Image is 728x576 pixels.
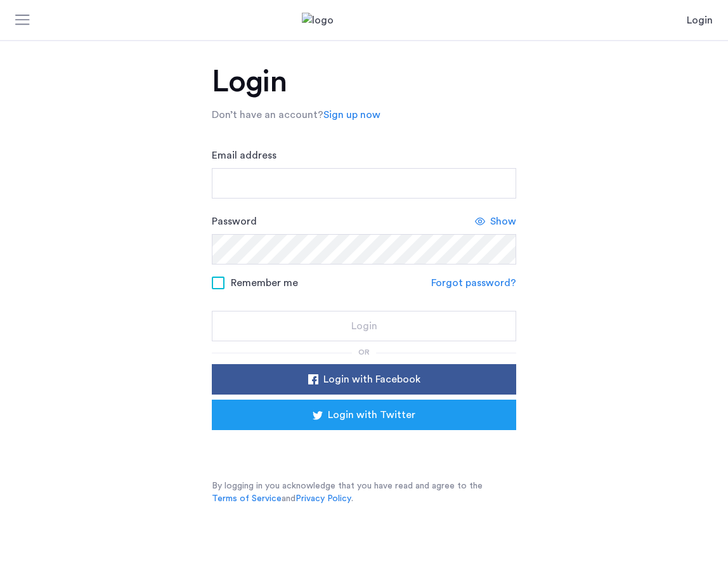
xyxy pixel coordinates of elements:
[351,318,377,334] span: Login
[296,492,351,505] a: Privacy Policy
[212,110,323,120] span: Don’t have an account?
[323,107,380,122] a: Sign up now
[212,311,516,341] button: button
[212,400,516,430] button: button
[302,13,426,28] img: logo
[687,13,713,28] a: Login
[231,275,298,291] span: Remember me
[431,275,516,291] a: Forgot password?
[212,67,516,97] h1: Login
[328,407,415,422] span: Login with Twitter
[212,214,257,229] label: Password
[212,480,516,505] p: By logging in you acknowledge that you have read and agree to the and .
[212,492,282,505] a: Terms of Service
[490,214,516,229] span: Show
[212,364,516,395] button: button
[212,148,276,163] label: Email address
[323,372,420,387] span: Login with Facebook
[302,13,426,28] a: Cazamio Logo
[358,348,370,356] span: or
